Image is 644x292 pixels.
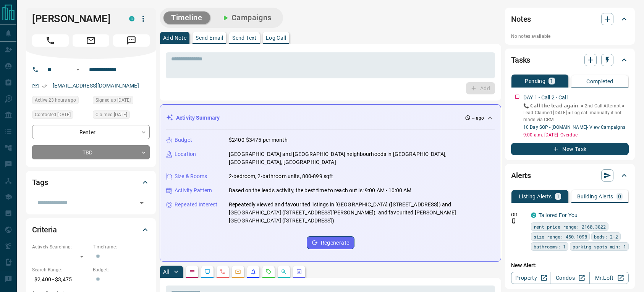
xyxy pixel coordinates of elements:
[32,110,89,121] div: Sun Oct 12 2025
[296,269,302,275] svg: Agent Actions
[573,243,626,250] span: parking spots min: 1
[307,236,354,249] button: Regenerate
[235,269,241,275] svg: Emails
[550,78,553,84] p: 1
[472,115,484,122] p: -- ago
[511,33,629,40] p: No notes available
[95,111,127,118] span: Claimed [DATE]
[113,34,150,47] span: Message
[557,194,560,199] p: 1
[42,83,47,89] svg: Email Verified
[523,131,629,138] p: 9:00 a.m. [DATE] - Overdue
[175,172,207,180] p: Size & Rooms
[73,34,109,47] span: Email
[281,269,287,275] svg: Opportunities
[176,114,220,122] p: Activity Summary
[229,187,411,195] p: Based on the lead's activity, the best time to reach out is: 9:00 AM - 10:00 AM
[32,145,150,159] div: TBD
[511,169,531,182] h2: Alerts
[250,269,256,275] svg: Listing Alerts
[511,10,629,28] div: Notes
[534,233,587,240] span: size range: 450,1098
[213,11,279,24] button: Campaigns
[534,223,606,230] span: rent price range: 2160,3822
[232,35,257,41] p: Send Text
[35,111,71,118] span: Contacted [DATE]
[32,125,150,139] div: Renter
[229,150,495,166] p: [GEOGRAPHIC_DATA] and [GEOGRAPHIC_DATA] neighbourhoods in [GEOGRAPHIC_DATA], [GEOGRAPHIC_DATA], [...
[577,194,613,199] p: Building Alerts
[93,110,150,121] div: Sun Oct 12 2025
[166,111,495,125] div: Activity Summary-- ago
[93,266,150,273] p: Budget:
[32,173,150,191] div: Tags
[511,211,526,218] p: Off
[229,136,288,144] p: $2400-$3475 per month
[32,13,118,25] h1: [PERSON_NAME]
[511,51,629,69] div: Tasks
[35,96,76,104] span: Active 23 hours ago
[32,224,57,236] h2: Criteria
[229,172,333,180] p: 2-bedroom, 2-bathroom units, 800-899 sqft
[163,35,186,41] p: Add Note
[586,79,613,84] p: Completed
[220,269,226,275] svg: Calls
[229,201,495,225] p: Repeatedly viewed and favourited listings in [GEOGRAPHIC_DATA] ([STREET_ADDRESS]) and [GEOGRAPHIC...
[32,96,89,107] div: Mon Oct 13 2025
[511,54,530,66] h2: Tasks
[519,194,552,199] p: Listing Alerts
[511,261,629,269] p: New Alert:
[175,187,212,195] p: Activity Pattern
[511,166,629,185] div: Alerts
[618,194,621,199] p: 0
[534,243,566,250] span: bathrooms: 1
[32,273,89,286] p: $2,400 - $3,475
[523,102,629,123] p: 📞 𝗖𝗮𝗹𝗹 𝘁𝗵𝗲 𝗹𝗲𝗮𝗱 𝗮𝗴𝗮𝗶𝗻. ● 2nd Call Attempt ● Lead Claimed [DATE] ‎● Log call manually if not made ...
[73,65,83,74] button: Open
[523,94,568,102] p: DAY 1 - Call 2 - Call
[32,266,89,273] p: Search Range:
[511,13,531,25] h2: Notes
[204,269,210,275] svg: Lead Browsing Activity
[163,269,169,274] p: All
[265,269,272,275] svg: Requests
[539,212,578,218] a: Tailored For You
[531,213,536,218] div: condos.ca
[136,198,147,208] button: Open
[175,201,217,209] p: Repeated Interest
[189,269,195,275] svg: Notes
[95,96,131,104] span: Signed up [DATE]
[525,78,545,84] p: Pending
[163,11,210,24] button: Timeline
[589,272,629,284] a: Mr.Loft
[93,96,150,107] div: Sun Oct 12 2025
[129,16,134,21] div: condos.ca
[175,136,192,144] p: Budget
[32,221,150,239] div: Criteria
[32,34,69,47] span: Call
[175,150,196,158] p: Location
[93,243,150,250] p: Timeframe:
[196,35,223,41] p: Send Email
[32,176,48,188] h2: Tags
[53,83,139,89] a: [EMAIL_ADDRESS][DOMAIN_NAME]
[511,272,550,284] a: Property
[523,125,625,130] a: 10 Day SOP - [DOMAIN_NAME]- View Campaigns
[511,218,516,224] svg: Push Notification Only
[266,35,286,41] p: Log Call
[550,272,589,284] a: Condos
[32,243,89,250] p: Actively Searching:
[594,233,618,240] span: beds: 2-2
[511,143,629,155] button: New Task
